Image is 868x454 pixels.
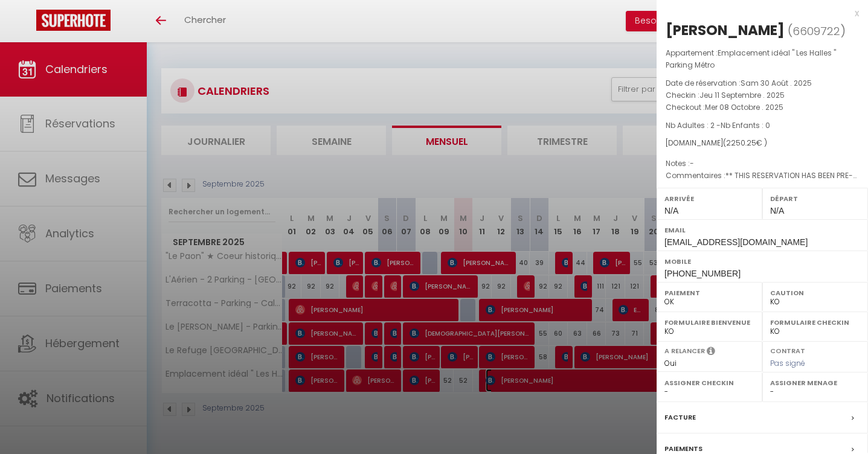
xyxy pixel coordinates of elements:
[770,287,860,299] label: Caution
[666,101,859,113] p: Checkout :
[664,346,705,356] label: A relancer
[770,316,860,328] label: Formulaire Checkin
[741,78,812,88] span: Sam 30 Août . 2025
[664,224,860,236] label: Email
[770,377,860,389] label: Assigner Menage
[666,21,785,40] div: [PERSON_NAME]
[705,102,783,112] span: Mer 08 Octobre . 2025
[690,158,694,168] span: -
[664,237,808,247] span: [EMAIL_ADDRESS][DOMAIN_NAME]
[726,138,756,148] span: 2250.25
[817,400,859,445] iframe: Chat
[666,89,859,101] p: Checkin :
[664,316,754,328] label: Formulaire Bienvenue
[664,269,741,278] span: [PHONE_NUMBER]
[770,346,805,354] label: Contrat
[666,48,836,70] span: Emplacement idéal " Les Halles " Parking Métro
[664,206,678,216] span: N/A
[664,255,860,267] label: Mobile
[707,346,715,359] i: Sélectionner OUI si vous souhaiter envoyer les séquences de messages post-checkout
[664,411,696,424] label: Facture
[699,90,785,100] span: Jeu 11 Septembre . 2025
[792,24,840,39] span: 6609722
[666,158,859,170] p: Notes :
[664,377,754,389] label: Assigner Checkin
[664,287,754,299] label: Paiement
[666,47,859,71] p: Appartement :
[657,6,859,21] div: x
[10,5,46,41] button: Ouvrir le widget de chat LiveChat
[666,170,859,182] p: Commentaires :
[721,120,770,130] span: Nb Enfants : 0
[666,120,770,130] span: Nb Adultes : 2 -
[770,206,784,216] span: N/A
[723,138,767,148] span: ( € )
[770,193,860,205] label: Départ
[666,77,859,89] p: Date de réservation :
[788,22,846,39] span: ( )
[666,138,859,149] div: [DOMAIN_NAME]
[664,193,754,205] label: Arrivée
[770,358,805,368] span: Pas signé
